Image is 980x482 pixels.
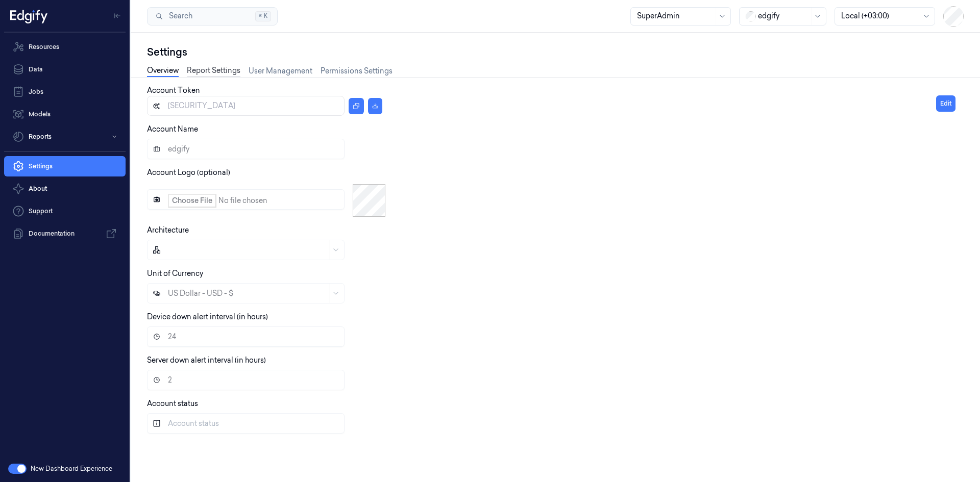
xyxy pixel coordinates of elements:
a: Report Settings [187,65,240,77]
label: Unit of Currency [147,269,203,278]
button: Toggle Navigation [109,8,126,24]
input: Account Name [147,139,345,159]
label: Server down alert interval (in hours) [147,356,266,365]
label: Account Logo (optional) [147,168,230,177]
label: Architecture [147,225,189,235]
label: Account Token [147,86,200,95]
input: Device down alert interval (in hours) [147,326,345,347]
label: Account status [147,399,198,408]
a: Settings [4,156,126,176]
a: Models [4,104,126,124]
a: Data [4,59,126,80]
a: Permissions Settings [321,66,393,77]
a: Jobs [4,82,126,102]
a: Support [4,201,126,221]
input: Account status [147,413,345,434]
a: User Management [249,66,312,77]
label: Device down alert interval (in hours) [147,312,268,321]
button: Edit [936,95,955,112]
input: Server down alert interval (in hours) [147,370,345,390]
div: Settings [147,45,964,59]
a: Documentation [4,223,126,244]
a: Overview [147,65,179,77]
button: Search⌘K [147,7,278,26]
button: Reports [4,126,126,147]
input: Account Logo (optional) [147,189,345,210]
label: Account Name [147,124,198,134]
a: Resources [4,37,126,57]
button: About [4,179,126,199]
span: Search [165,11,192,21]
